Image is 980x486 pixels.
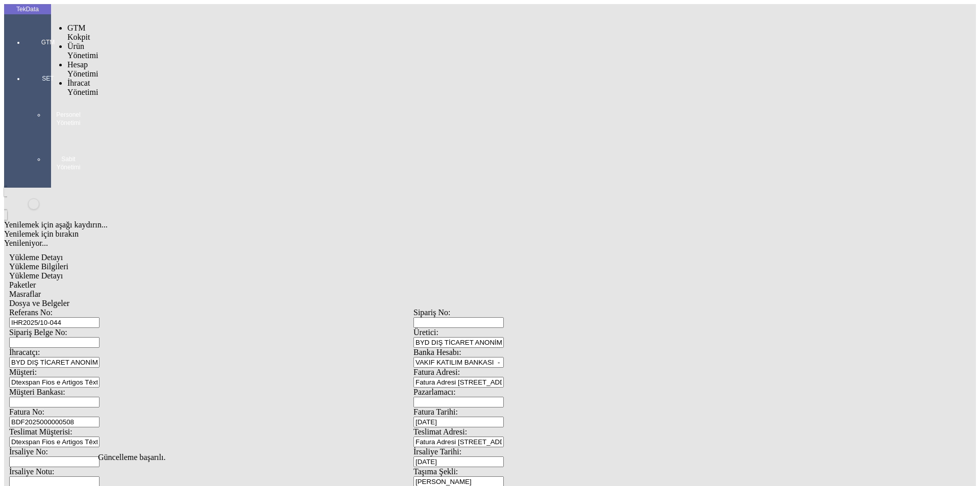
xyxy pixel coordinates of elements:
span: Banka Hesabı: [413,348,461,356]
span: Fatura Adresi: [413,368,460,376]
span: Paketler [9,280,36,289]
div: Yenilemek için aşağı kaydırın... [4,220,823,229]
span: Müşteri: [9,368,37,376]
span: Sabit Yönetimi [53,155,84,171]
span: Teslimat Müşterisi: [9,427,72,436]
span: Masraflar [9,290,41,298]
span: Yükleme Detayı [9,271,63,280]
div: Yenilemek için bırakın [4,229,823,239]
span: İhracat Yönetimi [67,79,98,96]
span: İrsaliye Notu: [9,467,54,476]
span: İrsaliye Tarihi: [413,447,461,456]
span: Fatura No: [9,407,44,416]
div: Yenileniyor... [4,239,823,248]
div: Güncelleme başarılı. [98,453,882,462]
span: GTM Kokpit [67,23,90,41]
span: Pazarlamacı: [413,388,456,396]
span: Taşıma Şekli: [413,467,458,476]
span: İrsaliye No: [9,447,48,456]
span: Dosya ve Belgeler [9,299,69,308]
span: Yükleme Detayı [9,253,63,262]
span: Ürün Yönetimi [67,42,98,60]
span: Sipariş No: [413,308,450,317]
span: Referans No: [9,308,53,317]
div: TekData [4,5,51,13]
span: SET [33,74,63,83]
span: Hesap Yönetimi [67,60,98,78]
span: Üretici: [413,328,438,337]
span: Yükleme Bilgileri [9,262,68,271]
span: Fatura Tarihi: [413,407,458,416]
span: Sipariş Belge No: [9,328,67,337]
span: İhracatçı: [9,348,40,356]
span: Müşteri Bankası: [9,388,65,396]
span: Teslimat Adresi: [413,427,467,436]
